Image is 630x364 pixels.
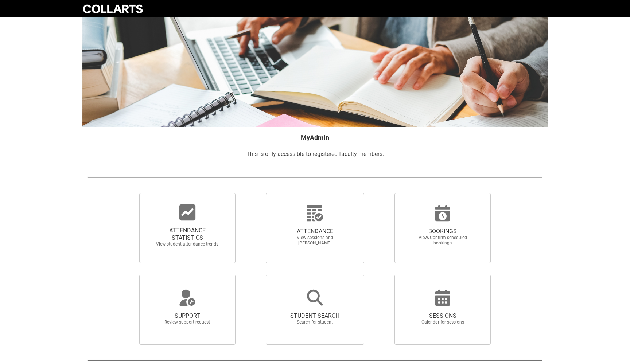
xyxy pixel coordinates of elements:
button: User Profile [545,8,548,8]
span: This is only accessible to registered faculty members. [246,150,384,157]
span: View student attendance trends [155,242,219,247]
span: SESSIONS [411,312,475,320]
span: Calendar for sessions [411,320,475,325]
span: STUDENT SEARCH [283,312,347,320]
span: Search for student [283,320,347,325]
img: REDU_GREY_LINE [87,356,542,364]
img: REDU_GREY_LINE [87,174,542,181]
span: ATTENDANCE [283,228,347,235]
span: SUPPORT [155,312,219,320]
h2: MyAdmin [87,133,542,142]
span: View/Confirm scheduled bookings [411,235,475,246]
span: ATTENDANCE STATISTICS [155,227,219,242]
span: Review support request [155,320,219,325]
span: BOOKINGS [411,228,475,235]
span: View sessions and [PERSON_NAME] [283,235,347,246]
